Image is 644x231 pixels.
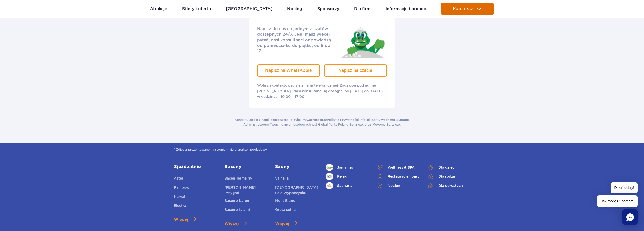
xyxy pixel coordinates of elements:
[275,221,297,227] a: Więcej
[224,175,252,183] a: Basen Termalny
[287,3,302,15] a: Nocleg
[174,217,188,223] span: Więcej
[386,3,426,15] a: Informacje i pomoc
[275,164,318,170] a: Sauny
[338,68,372,73] span: Napisz na czacie
[338,26,387,58] img: Jay
[275,185,318,196] a: [DEMOGRAPHIC_DATA] Sala Wypoczynku
[377,164,420,171] a: Wellness & SPA
[622,209,638,225] div: Chat
[427,182,470,189] a: Dla dorosłych
[174,175,183,183] a: Aster
[275,199,295,203] span: Mont Blanc
[150,3,167,15] a: Atrakcje
[377,173,420,180] a: Restauracje i bary
[174,185,189,189] span: Rainbow
[174,176,183,180] span: Aster
[275,207,296,214] a: Grota solna
[326,173,369,180] a: Relax
[224,185,267,196] a: [PERSON_NAME] Przygód
[337,165,353,170] span: Jamango
[226,3,272,15] a: [GEOGRAPHIC_DATA]
[174,194,185,199] span: Narval
[597,195,638,207] span: Jak mogę Ci pomóc?
[174,203,186,210] a: Electra
[275,176,289,180] span: Valhalla
[224,221,247,227] a: Więcej
[224,207,250,214] a: Basen z falami
[326,164,369,171] a: Jamango
[611,182,638,193] span: Dzień dobry!
[224,164,267,170] a: Baseny
[224,198,250,205] a: Basen z barem
[275,198,295,205] a: Mont Blanc
[388,165,415,170] span: Wellness & SPA
[427,173,470,180] a: Dla rodzin
[317,3,339,15] a: Sponsorzy
[327,118,409,122] a: Politykę Prywatności Infolinii parku wodnego Suntago
[174,185,189,192] a: Rainbow
[324,64,387,77] a: Napisz na czacie
[377,182,420,189] a: Nocleg
[275,221,289,227] span: Więcej
[224,221,239,227] span: Więcej
[235,118,410,127] p: Kontaktując się z nami, akceptujesz oraz . Administratorem Twoich danych osobowych jest Global Pa...
[326,182,369,189] a: Saunaria
[257,26,336,54] p: Napisz do nas na jednym z czatów dostępnych 24/7. Jeśli masz więcej pytań, nasi konsultanci odpow...
[354,3,370,15] a: Dla firm
[275,175,289,183] a: Valhalla
[257,83,387,99] p: Wolisz skontaktować się z nami telefonicznie? Zadzwoń pod numer [PHONE_NUMBER]. Nasi konsultanci ...
[174,217,196,223] a: Więcej
[257,64,320,77] a: Napisz na WhatsAppie
[265,68,312,73] span: Napisz na WhatsAppie
[174,194,185,201] a: Narval
[182,3,211,15] a: Bilety i oferta
[453,7,473,11] span: Kup teraz
[174,164,217,170] a: Zjeżdżalnie
[174,147,470,152] span: * Zdjęcia prezentowane na stronie mają charakter poglądowy.
[288,118,320,122] a: Politykę Prywatności
[441,3,494,15] button: Kup teraz
[427,164,470,171] a: Dla dzieci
